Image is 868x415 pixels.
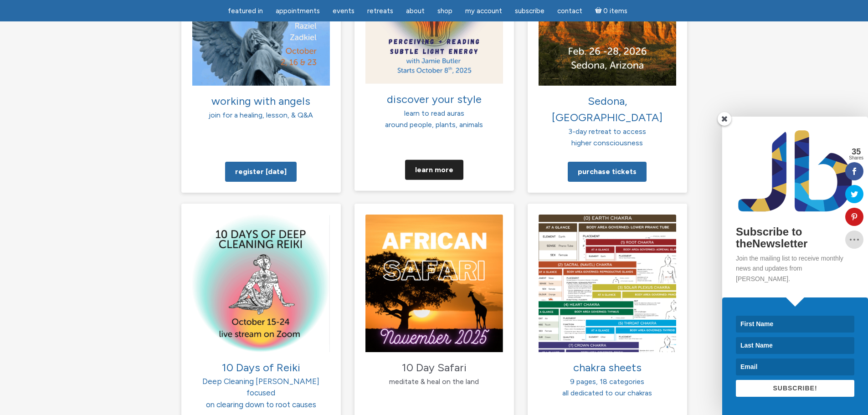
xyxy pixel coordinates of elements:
[404,108,464,117] span: learn to read auras
[849,148,863,156] span: 35
[209,111,313,119] span: join for a healing, lesson, & Q&A
[460,2,508,20] a: My Account
[736,380,854,397] button: SUBSCRIBE!
[515,7,544,15] span: Subscribe
[736,226,854,250] h2: Subscribe to theNewsletter
[570,377,644,386] span: 9 pages, 18 categories
[509,2,550,20] a: Subscribe
[228,7,263,15] span: featured in
[773,384,817,392] span: SUBSCRIBE!
[736,337,854,354] input: Last Name
[206,400,316,409] span: on clearing down to root causes
[849,156,863,160] span: Shares
[333,7,354,15] span: Events
[590,1,633,20] a: Cart0 items
[387,92,482,105] span: discover your style
[603,8,627,15] span: 0 items
[211,94,310,108] span: working with angels
[568,127,646,136] span: 3-day retreat to access
[736,253,854,284] p: Join the mailing list to receive monthly news and updates from [PERSON_NAME].
[362,2,399,20] a: Retreats
[736,316,854,333] input: First Name
[552,94,663,124] span: Sedona, [GEOGRAPHIC_DATA]
[736,359,854,375] input: Email
[385,120,483,129] span: around people, plants, animals
[225,162,297,182] a: Register [DATE]
[465,7,502,15] span: My Account
[276,7,320,15] span: Appointments
[571,138,643,147] span: higher consciousness
[367,7,393,15] span: Retreats
[552,2,588,20] a: Contact
[401,2,430,20] a: About
[389,377,479,386] span: meditate & heal on the land
[562,389,652,397] span: all dedicated to our chakras
[406,7,425,15] span: About
[222,2,268,20] a: featured in
[568,162,647,182] a: Purchase tickets
[405,159,463,179] a: Learn more
[432,2,458,20] a: Shop
[437,7,452,15] span: Shop
[402,361,467,374] span: 10 Day Safari
[595,7,604,15] i: Cart
[202,364,319,398] span: Deep Cleaning [PERSON_NAME] focused
[327,2,360,20] a: Events
[270,2,325,20] a: Appointments
[573,361,642,374] span: chakra sheets
[557,7,582,15] span: Contact
[222,361,300,374] span: 10 Days of Reiki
